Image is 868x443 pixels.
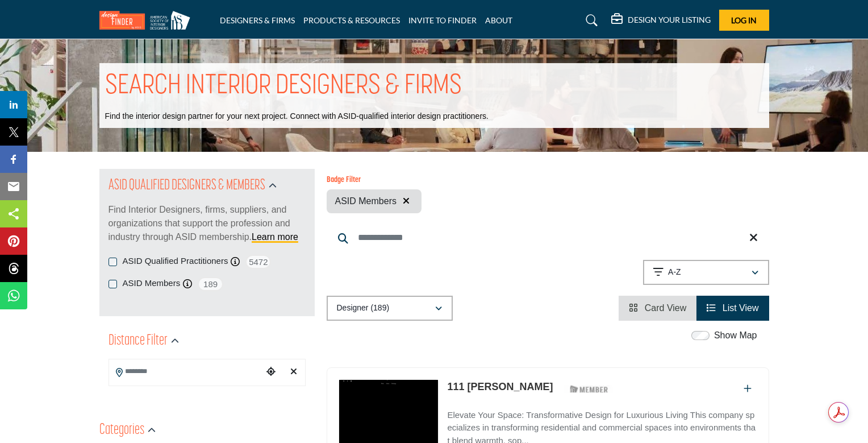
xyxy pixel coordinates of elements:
[252,232,298,242] a: Learn more
[714,329,757,342] label: Show Map
[303,15,400,25] a: PRODUCTS & RESOURCES
[108,280,117,288] input: ASID Members checkbox
[611,14,711,27] div: DESIGN YOUR LISTING
[575,11,605,30] a: Search
[327,224,769,251] input: Search Keyword
[327,176,422,185] h6: Badge Filter
[628,15,711,25] h5: DESIGN YOUR LISTING
[408,15,477,25] a: INVITE TO FINDER
[564,382,615,396] img: ASID Members Badge Icon
[220,15,295,25] a: DESIGNERS & FIRMS
[629,303,686,313] a: View Card
[99,420,144,441] h2: Categories
[447,379,553,395] p: 111 Gomez
[109,361,262,383] input: Search Location
[719,10,769,31] button: Log In
[123,277,181,290] label: ASID Members
[108,203,306,244] p: Find Interior Designers, firms, suppliers, and organizations that support the profession and indu...
[105,111,489,122] p: Find the interior design partner for your next project. Connect with ASID-qualified interior desi...
[105,69,462,104] h1: SEARCH INTERIOR DESIGNERS & FIRMS
[668,267,681,278] p: A-Z
[619,296,696,321] li: Card View
[707,303,758,313] a: View List
[123,255,228,268] label: ASID Qualified Practitioners
[108,258,117,266] input: ASID Qualified Practitioners checkbox
[327,296,453,321] button: Designer (189)
[198,277,223,291] span: 189
[731,15,757,25] span: Log In
[335,194,397,208] span: ASID Members
[245,255,271,269] span: 5472
[485,15,512,25] a: ABOUT
[723,303,759,313] span: List View
[645,303,687,313] span: Card View
[285,360,302,384] div: Clear search location
[643,260,769,285] button: A-Z
[337,303,390,314] p: Designer (189)
[744,384,752,394] a: Add To List
[262,360,279,384] div: Choose your current location
[447,381,553,392] a: 111 [PERSON_NAME]
[108,331,168,351] h2: Distance Filter
[696,296,769,321] li: List View
[99,11,196,30] img: Site Logo
[108,176,265,196] h2: ASID QUALIFIED DESIGNERS & MEMBERS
